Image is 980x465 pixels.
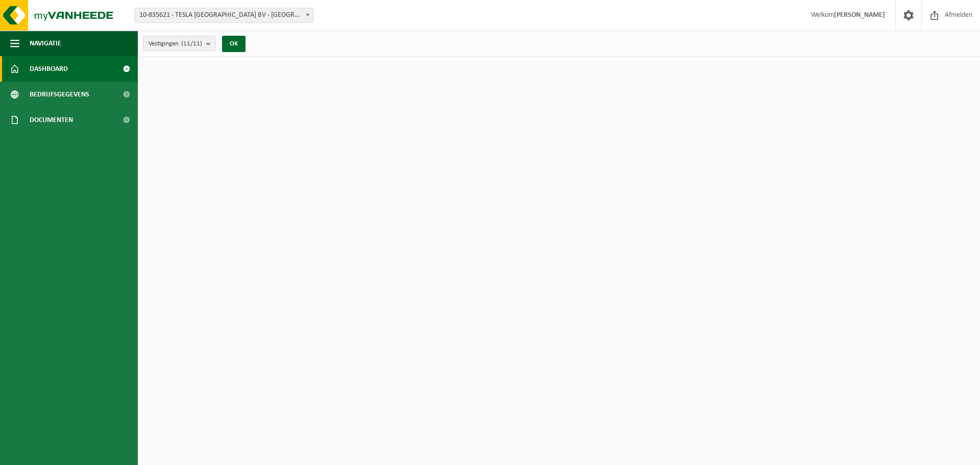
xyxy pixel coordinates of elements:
span: Vestigingen [149,36,202,52]
span: 10-835621 - TESLA BELGIUM BV - AARTSELAAR [135,8,313,22]
span: Dashboard [30,56,68,82]
span: Navigatie [30,31,61,56]
span: 10-835621 - TESLA BELGIUM BV - AARTSELAAR [135,8,313,23]
button: Vestigingen(11/11) [143,36,216,51]
span: Documenten [30,107,73,133]
span: Bedrijfsgegevens [30,82,89,107]
strong: [PERSON_NAME] [834,11,885,19]
count: (11/11) [181,40,202,47]
button: OK [222,36,246,52]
